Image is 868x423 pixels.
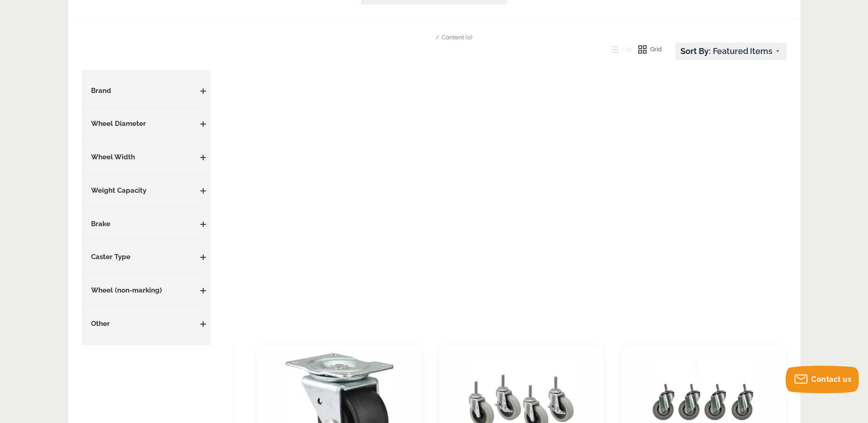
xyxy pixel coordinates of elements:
h3: Brake [86,219,206,229]
span: Contact us [811,375,852,384]
h3: Caster Type [86,252,206,262]
h3: Wheel Width [86,152,206,163]
button: Grid [631,43,662,56]
h3: Weight Capacity [86,186,206,196]
button: Contact us [786,366,859,393]
button: List [604,43,632,56]
a: Products (58) [396,34,432,41]
h3: Wheel Diameter [86,119,206,129]
h3: Brand [86,86,206,96]
h3: Wheel (non-marking) [86,286,206,296]
h3: Other [86,319,206,329]
a: Content (0) [442,34,472,41]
